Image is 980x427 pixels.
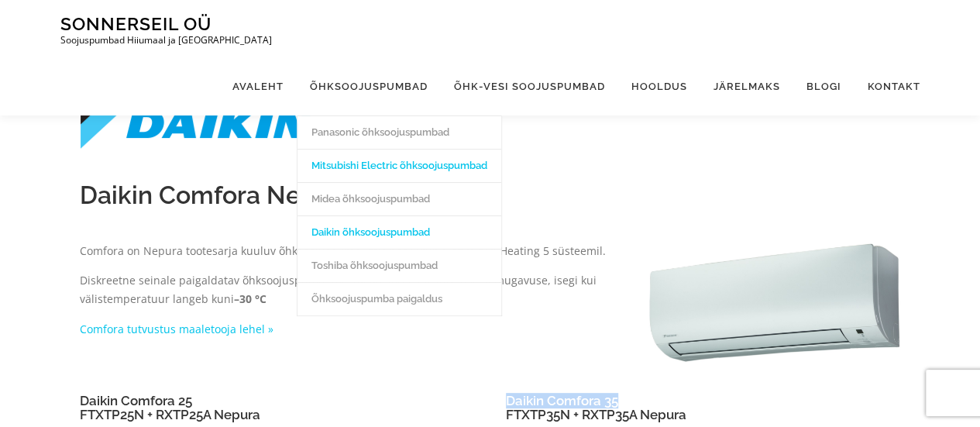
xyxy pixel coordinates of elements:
[297,149,501,182] a: Mitsubishi Electric õhksoojuspumbad
[793,57,854,115] a: Blogi
[618,57,700,115] a: Hooldus
[60,35,272,46] p: Soojuspumbad Hiiumaal ja [GEOGRAPHIC_DATA]
[506,394,901,422] h4: Daikin Comfora 35 FTXTP35N + RXTP35A Nepura
[60,13,211,34] a: Sonnerseil OÜ
[854,57,920,115] a: Kontakt
[441,57,618,115] a: Õhk-vesi soojuspumbad
[80,271,617,308] p: Diskreetne seinale paigaldatav õhksoojuspump, mis tagab kõrge efektiivsuse ja mugavuse, isegi kui...
[700,57,793,115] a: Järelmaks
[297,182,501,215] a: Midea õhksoojuspumbad
[234,291,266,306] strong: –30 °C
[297,249,501,282] a: Toshiba õhksoojuspumbad
[219,57,297,115] a: Avaleht
[297,57,441,115] a: Õhksoojuspumbad
[297,215,501,249] a: Daikin õhksoojuspumbad
[297,115,501,149] a: Panasonic õhksoojuspumbad
[80,181,432,209] span: Daikin Comfora Nepura seeria
[648,242,901,363] img: Daikin Comfora FTXTP-K
[80,99,312,150] img: DAIKIN_logo.svg
[297,282,501,315] a: Õhksoojuspumba paigaldus
[80,394,475,422] h4: Daikin Comfora 25 FTXTP25N + RXTP25A Nepura
[80,322,273,336] a: Comfora tutvustus maaletooja lehel »
[80,242,617,260] p: Comfora on Nepura tootesarja kuuluv õhksoojuspump, mis baseerub Optimized Heating 5 süsteemil.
